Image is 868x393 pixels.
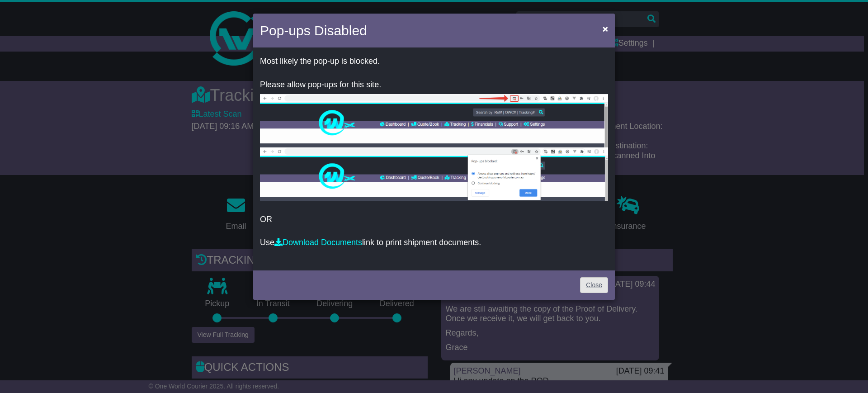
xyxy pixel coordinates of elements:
p: Please allow pop-ups for this site. [260,80,608,90]
img: allow-popup-2.png [260,147,608,201]
span: × [603,24,608,34]
p: Most likely the pop-up is blocked. [260,57,608,66]
a: Close [580,277,608,293]
div: OR [253,50,615,268]
p: Use link to print shipment documents. [260,238,608,248]
h4: Pop-ups Disabled [260,20,367,41]
img: allow-popup-1.png [260,94,608,147]
a: Download Documents [274,238,362,247]
button: Close [598,19,613,38]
